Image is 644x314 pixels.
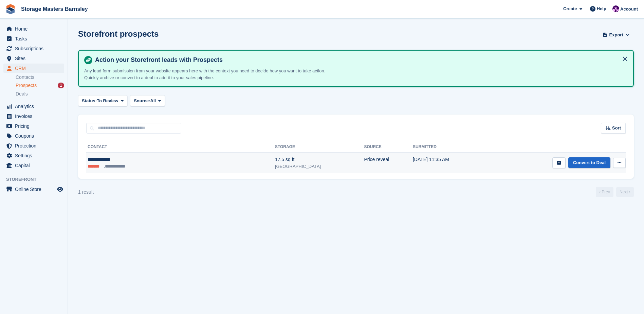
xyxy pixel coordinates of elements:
span: Account [620,6,638,13]
span: Export [609,32,623,38]
th: Submitted [413,142,483,153]
span: Subscriptions [15,44,56,53]
span: CRM [15,64,56,73]
span: Create [563,5,577,12]
span: Protection [15,141,56,151]
a: menu [3,121,64,131]
h4: Action your Storefront leads with Prospects [92,56,628,64]
p: Any lead form submission from your website appears here with the context you need to decide how y... [84,68,339,81]
span: Settings [15,151,56,160]
span: To Review [97,98,118,104]
a: menu [3,102,64,111]
a: Storage Masters Barnsley [18,3,91,15]
span: Deals [16,91,28,97]
a: Prospects 1 [16,82,64,89]
th: Storage [275,142,364,153]
span: Source: [134,98,150,104]
a: menu [3,111,64,121]
span: Pricing [15,121,56,131]
a: menu [3,141,64,151]
span: Storefront [6,176,68,183]
a: menu [3,64,64,73]
span: Sort [612,125,621,132]
div: 17.5 sq ft [275,156,364,163]
a: menu [3,161,64,170]
span: Online Store [15,185,56,194]
div: 1 [58,83,64,88]
th: Contact [86,142,275,153]
a: menu [3,34,64,43]
th: Source [364,142,412,153]
a: menu [3,185,64,194]
span: Prospects [16,82,37,89]
span: Help [597,5,606,12]
div: [GEOGRAPHIC_DATA] [275,163,364,170]
div: 1 result [78,189,94,196]
button: Status: To Review [78,95,127,106]
a: menu [3,24,64,34]
button: Source: All [130,95,165,106]
a: Previous [596,187,613,197]
img: stora-icon-8386f47178a22dfd0bd8f6a31ec36ba5ce8667c1dd55bd0f319d3a0aa187defe.svg [5,4,16,14]
td: Price reveal [364,153,412,174]
a: Convert to Deal [568,157,610,169]
img: Louise Masters [612,5,619,12]
a: menu [3,44,64,53]
a: Next [616,187,634,197]
span: Invoices [15,111,56,121]
span: Tasks [15,34,56,43]
h1: Storefront prospects [78,29,159,38]
a: menu [3,151,64,160]
a: Deals [16,90,64,98]
a: menu [3,54,64,63]
span: Status: [82,98,97,104]
nav: Page [594,187,635,197]
a: Preview store [56,185,64,193]
a: menu [3,131,64,141]
td: [DATE] 11:35 AM [413,153,483,174]
button: Export [601,29,631,40]
span: All [150,98,156,104]
span: Analytics [15,102,56,111]
span: Capital [15,161,56,170]
a: Contacts [16,74,64,81]
span: Home [15,24,56,34]
span: Sites [15,54,56,63]
span: Coupons [15,131,56,141]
